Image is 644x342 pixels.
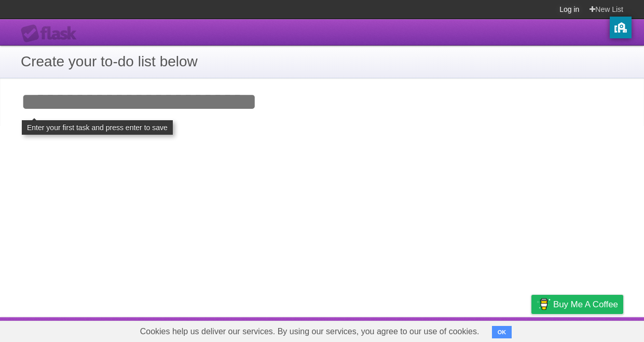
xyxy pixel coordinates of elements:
[130,321,490,342] span: Cookies help us deliver our services. By using our services, you agree to our use of cookies.
[537,295,551,313] img: Buy me a coffee
[428,320,470,339] a: Developers
[21,51,623,73] h1: Create your to-do list below
[610,17,632,38] button: privacy banner
[492,326,512,338] button: OK
[518,320,545,339] a: Privacy
[531,295,623,314] a: Buy me a coffee
[483,320,505,339] a: Terms
[21,24,83,43] div: Flask
[393,320,415,339] a: About
[553,295,618,313] span: Buy me a coffee
[558,320,623,339] a: Suggest a feature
